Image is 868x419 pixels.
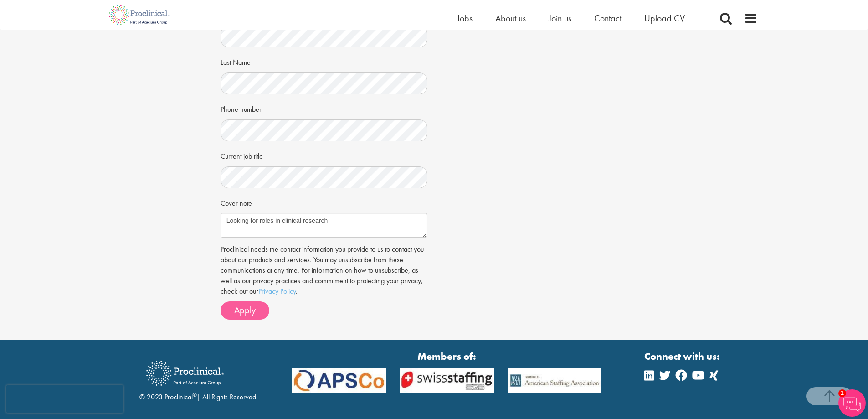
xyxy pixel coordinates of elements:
[393,368,501,393] img: APSCo
[457,12,473,24] a: Jobs
[838,389,846,397] span: 1
[838,389,866,417] img: Chatbot
[501,368,609,393] img: APSCo
[221,148,263,162] label: Current job title
[139,354,256,403] div: © 2023 Proclinical | All Rights Reserved
[258,286,296,296] a: Privacy Policy
[6,385,123,413] iframe: reCAPTCHA
[139,354,231,392] img: Proclinical Recruitment
[644,349,722,363] strong: Connect with us:
[193,391,197,398] sup: ®
[594,12,621,24] a: Contact
[234,304,256,316] span: Apply
[221,301,269,320] button: Apply
[221,195,252,209] label: Cover note
[549,12,571,24] a: Join us
[495,12,526,24] a: About us
[221,101,262,115] label: Phone number
[221,213,427,238] textarea: Looking for roles in clinical research
[285,368,393,393] img: APSCo
[644,12,685,24] a: Upload CV
[221,244,427,296] p: Proclinical needs the contact information you provide to us to contact you about our products and...
[292,349,602,363] strong: Members of:
[221,54,251,68] label: Last Name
